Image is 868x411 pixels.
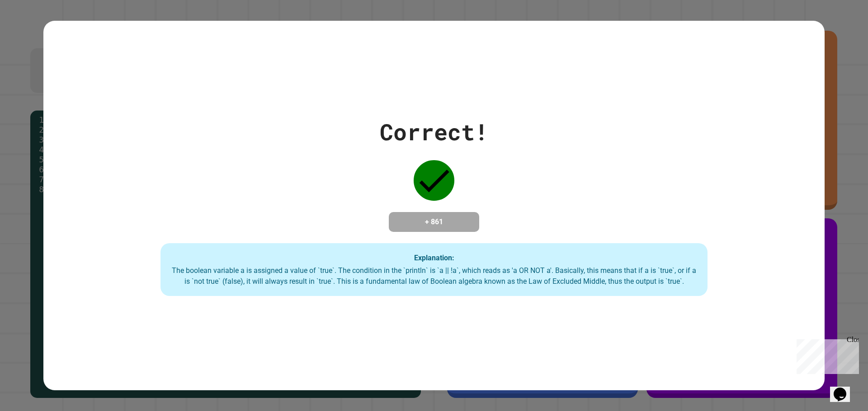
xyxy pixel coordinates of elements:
[793,336,859,374] iframe: chat widget
[4,4,62,57] div: Chat with us now!Close
[414,253,454,262] strong: Explanation:
[830,375,859,402] iframe: chat widget
[398,217,470,227] h4: + 861
[380,115,488,149] div: Correct!
[170,265,698,287] div: The boolean variable a is assigned a value of `true`. The condition in the `println` is `a || !a`...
